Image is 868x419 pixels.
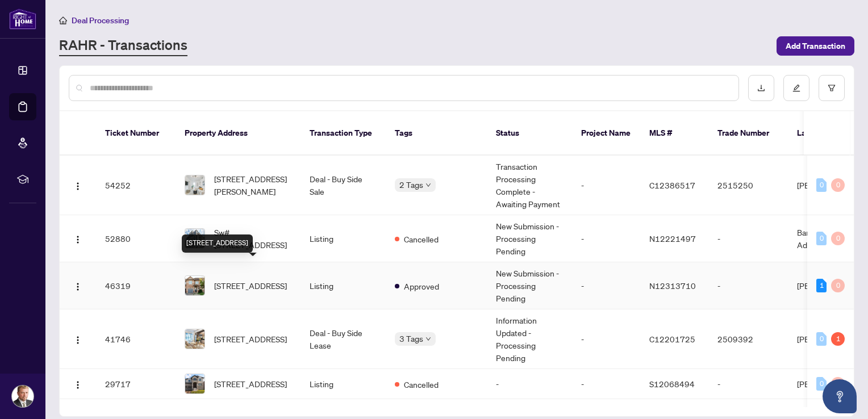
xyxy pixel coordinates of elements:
td: - [572,309,640,369]
td: - [487,369,572,399]
th: Transaction Type [301,111,386,156]
img: Profile Icon [12,386,34,407]
span: C12386517 [649,180,695,190]
button: Logo [69,276,87,295]
div: 1 [831,332,845,346]
div: 0 [831,377,845,391]
td: 2509392 [708,309,788,369]
span: down [425,336,431,342]
td: Listing [301,262,386,309]
td: - [708,262,788,309]
th: MLS # [640,111,708,156]
td: - [708,215,788,262]
td: Deal - Buy Side Sale [301,156,386,215]
div: 0 [831,279,845,292]
td: New Submission - Processing Pending [487,262,572,309]
img: logo [9,9,36,30]
span: [STREET_ADDRESS] [214,333,287,345]
span: N12221497 [649,233,696,244]
button: filter [819,75,845,101]
img: Logo [73,380,82,389]
button: Open asap [823,379,857,413]
div: 0 [816,232,827,245]
td: - [572,369,640,399]
td: - [708,369,788,399]
span: N12313710 [649,280,696,291]
span: down [425,182,431,188]
td: - [572,156,640,215]
td: Listing [301,215,386,262]
div: [STREET_ADDRESS] [182,234,253,253]
img: thumbnail-img [185,175,205,195]
img: thumbnail-img [185,329,205,349]
td: New Submission - Processing Pending [487,215,572,262]
button: download [748,75,774,101]
td: Information Updated - Processing Pending [487,309,572,369]
span: Add Transaction [786,37,845,55]
button: edit [783,75,809,101]
th: Status [487,111,572,156]
span: Cancelled [404,233,439,245]
img: Logo [73,282,82,291]
td: Deal - Buy Side Lease [301,309,386,369]
span: edit [792,84,800,92]
img: Logo [73,182,82,191]
img: Logo [73,336,82,345]
img: Logo [73,235,82,244]
td: 2515250 [708,156,788,215]
div: 0 [831,178,845,192]
div: 1 [816,279,827,292]
span: 3 Tags [399,332,423,345]
span: [STREET_ADDRESS] [214,378,287,390]
div: 0 [831,232,845,245]
button: Add Transaction [777,36,854,56]
td: 29717 [96,369,176,399]
th: Ticket Number [96,111,176,156]
img: thumbnail-img [185,374,205,393]
th: Project Name [572,111,640,156]
span: S12068494 [649,379,695,389]
td: - [572,262,640,309]
span: C12201725 [649,334,695,344]
button: Logo [69,229,87,248]
th: Trade Number [708,111,788,156]
span: [STREET_ADDRESS][PERSON_NAME] [214,173,291,198]
td: Transaction Processing Complete - Awaiting Payment [487,156,572,215]
span: home [59,16,67,24]
td: 41746 [96,309,176,369]
button: Logo [69,375,87,393]
div: 0 [816,178,827,192]
span: Cancelled [404,378,439,391]
td: 46319 [96,262,176,309]
a: RAHR - Transactions [59,36,187,56]
span: 2 Tags [399,178,423,191]
td: 52880 [96,215,176,262]
button: Logo [69,330,87,348]
img: thumbnail-img [185,276,205,295]
span: filter [828,84,836,92]
span: Sw#[STREET_ADDRESS] [214,226,291,251]
img: thumbnail-img [185,229,205,248]
button: Logo [69,176,87,194]
div: 0 [816,377,827,391]
td: 54252 [96,156,176,215]
th: Property Address [176,111,301,156]
td: Listing [301,369,386,399]
div: 0 [816,332,827,346]
span: download [757,84,765,92]
span: Deal Processing [72,15,129,26]
th: Tags [386,111,487,156]
span: [STREET_ADDRESS] [214,279,287,292]
td: - [572,215,640,262]
span: Approved [404,280,439,292]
